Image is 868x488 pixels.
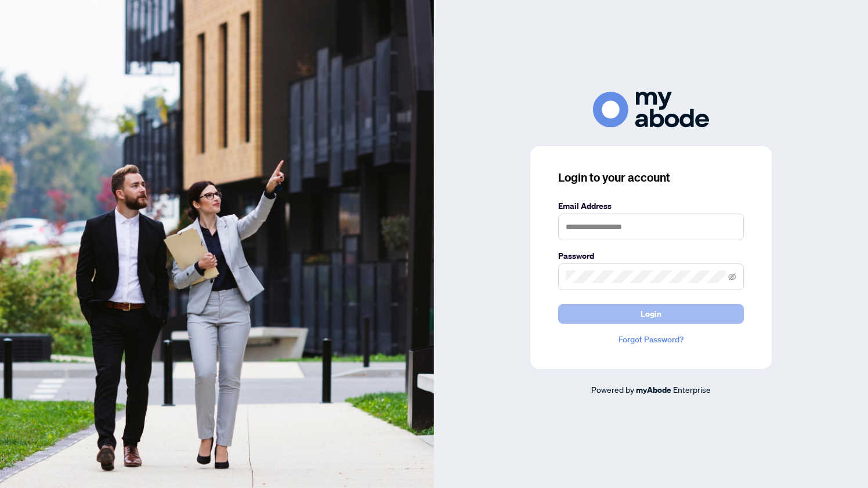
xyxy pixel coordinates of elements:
[558,333,744,346] a: Forgot Password?
[558,200,744,212] label: Email Address
[673,384,711,395] span: Enterprise
[593,92,709,127] img: ma-logo
[641,305,661,323] span: Login
[558,304,744,324] button: Login
[591,384,634,395] span: Powered by
[636,384,671,396] a: myAbode
[558,250,744,262] label: Password
[558,169,744,186] h3: Login to your account
[728,273,736,281] span: eye-invisible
